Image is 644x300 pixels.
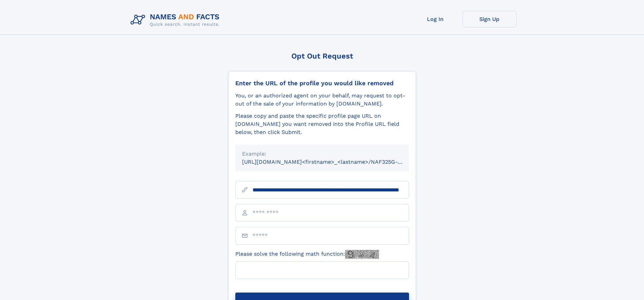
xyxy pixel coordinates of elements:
[235,112,409,136] div: Please copy and paste the specific profile page URL on [DOMAIN_NAME] you want removed into the Pr...
[228,52,416,60] div: Opt Out Request
[235,250,379,259] label: Please solve the following math function:
[462,11,517,27] a: Sign Up
[235,92,409,108] div: You, or an authorized agent on your behalf, may request to opt-out of the sale of your informatio...
[128,11,225,29] img: Logo Names and Facts
[235,79,409,87] div: Enter the URL of the profile you would like removed
[242,150,402,158] div: Example:
[408,11,462,27] a: Log In
[242,159,422,165] small: [URL][DOMAIN_NAME]<firstname>_<lastname>/NAF325G-xxxxxxxx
